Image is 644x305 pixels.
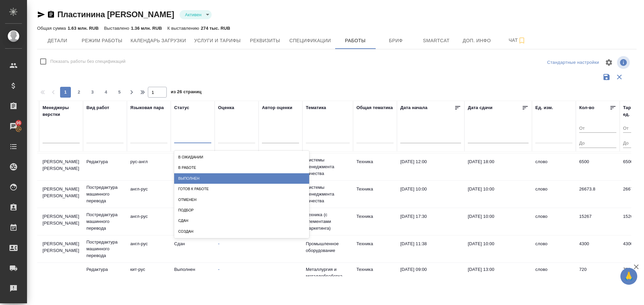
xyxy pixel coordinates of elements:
td: [PERSON_NAME] [PERSON_NAME] [39,182,83,206]
div: Выполнен [174,173,309,184]
div: Подбор [174,205,309,215]
td: Техника [353,263,397,286]
div: Ед. изм. [535,104,553,111]
span: 🙏 [623,269,635,283]
div: Готов к работе [174,184,309,194]
p: Металлургия и металлобработка [306,266,350,280]
td: слово [532,155,576,179]
div: Автор оценки [262,104,292,111]
td: Готов к работе [171,182,215,206]
span: Спецификации [289,36,331,45]
td: [DATE] 10:00 [464,237,532,261]
span: из 26 страниц [171,88,202,98]
span: Показать работы без спецификаций [50,58,126,65]
td: [DATE] 10:00 [464,210,532,233]
div: Создан [174,226,309,237]
span: Детали [41,36,74,45]
p: 1.36 млн. RUB [131,26,162,31]
td: слово [532,263,576,286]
td: 720 [576,263,620,286]
td: Техника [353,237,397,261]
p: Постредактура машинного перевода [86,211,124,232]
div: Тематика [306,104,326,111]
span: Smartcat [420,36,453,45]
td: Техника [353,155,397,179]
a: 96 [2,118,25,135]
div: В работе [174,162,309,173]
span: Доп. инфо [461,36,493,45]
td: Сдан [171,237,215,261]
button: 2 [74,87,84,98]
td: 15267 [576,210,620,233]
td: англ-рус [127,182,171,206]
div: Статус [174,104,189,111]
div: Активен [180,10,212,19]
div: Общая тематика [356,104,393,111]
td: рус-англ [127,155,171,179]
button: Скопировать ссылку для ЯМессенджера [37,10,45,19]
div: Языковая пара [130,104,164,111]
p: Системы менеджмента качества [306,157,350,177]
a: - [218,241,219,246]
span: Настроить таблицу [601,54,617,71]
button: 🙏 [620,268,637,285]
p: Общая сумма [37,26,68,31]
span: 96 [12,120,25,126]
a: Пластинина [PERSON_NAME] [57,10,174,19]
span: 5 [114,89,125,96]
td: [PERSON_NAME] [PERSON_NAME] [39,210,83,233]
p: Техника (с элементами маркетинга) [306,211,350,232]
td: [DATE] 10:00 [397,182,464,206]
div: Дата сдачи [468,104,492,111]
button: Сохранить фильтры [600,71,613,83]
span: Режим работы [82,36,123,45]
div: Отменен [174,195,309,205]
p: Постредактура машинного перевода [86,184,124,204]
td: Выполнен [171,263,215,286]
td: [DATE] 12:00 [397,155,464,179]
p: Редактура [86,158,124,165]
td: слово [532,237,576,261]
button: Скопировать ссылку [47,10,55,19]
span: Чат [501,36,534,45]
p: Системы менеджмента качества [306,184,350,204]
td: 26673.8 [576,182,620,206]
span: 3 [87,89,98,96]
p: Выставлено [104,26,131,31]
div: split button [545,57,601,68]
span: Календарь загрузки [131,36,186,45]
td: [PERSON_NAME] [PERSON_NAME] [39,237,83,261]
div: Дата начала [400,104,427,111]
span: 4 [101,89,111,96]
td: Техника [353,182,397,206]
span: Посмотреть информацию [617,56,631,69]
td: кит-рус [127,263,171,286]
td: Техника [353,210,397,233]
span: Бриф [380,36,412,45]
div: Вид работ [86,104,109,111]
td: [DATE] 18:00 [464,155,532,179]
td: [PERSON_NAME] [PERSON_NAME] [39,155,83,179]
td: [DATE] 11:38 [397,237,464,261]
td: Выполнен [171,210,215,233]
td: [DATE] 10:00 [464,182,532,206]
button: 3 [87,87,98,98]
p: Промышленное оборудование [306,240,350,254]
span: Услуги и тарифы [194,36,241,45]
svg: Подписаться [518,36,526,45]
span: Реквизиты [249,36,281,45]
td: 4300 [576,237,620,261]
td: [DATE] 09:00 [397,263,464,286]
td: слово [532,210,576,233]
button: 5 [114,87,125,98]
button: Активен [183,12,204,18]
button: Сбросить фильтры [613,71,626,83]
button: 4 [101,87,111,98]
td: [DATE] 13:00 [464,263,532,286]
td: 6500 [576,155,620,179]
div: Оценка [218,104,234,111]
p: 274 тыс. RUB [201,26,230,31]
td: слово [532,182,576,206]
td: англ-рус [127,237,171,261]
td: [DATE] 17:30 [397,210,464,233]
